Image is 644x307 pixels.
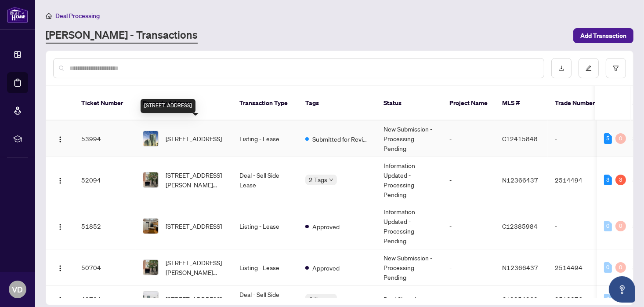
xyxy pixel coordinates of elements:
[442,249,495,286] td: -
[329,297,333,301] span: down
[312,222,340,231] span: Approved
[502,263,538,271] span: N12366437
[606,58,626,78] button: filter
[232,157,298,203] td: Deal - Sell Side Lease
[53,219,67,233] button: Logo
[298,86,376,121] th: Tags
[615,175,626,185] div: 3
[143,131,158,146] img: thumbnail-img
[548,203,609,249] td: -
[232,121,298,157] td: Listing - Lease
[502,135,538,143] span: C12415848
[312,134,369,144] span: Submitted for Review
[548,121,609,157] td: -
[329,178,333,182] span: down
[74,203,136,249] td: 51852
[442,203,495,249] td: -
[615,221,626,231] div: 0
[442,86,495,121] th: Project Name
[53,260,67,274] button: Logo
[442,157,495,203] td: -
[143,292,158,307] img: thumbnail-img
[586,65,592,71] span: edit
[548,249,609,286] td: 2514494
[55,12,100,20] span: Deal Processing
[141,99,195,113] div: [STREET_ADDRESS]
[57,177,64,184] img: Logo
[136,86,232,121] th: Property Address
[143,172,158,187] img: thumbnail-img
[53,132,67,146] button: Logo
[615,262,626,273] div: 0
[548,157,609,203] td: 2514494
[376,203,442,249] td: Information Updated - Processing Pending
[376,86,442,121] th: Status
[166,134,222,143] span: [STREET_ADDRESS]
[604,294,612,304] div: 0
[166,258,225,277] span: [STREET_ADDRESS][PERSON_NAME][PERSON_NAME]
[376,157,442,203] td: Information Updated - Processing Pending
[309,294,327,304] span: 4 Tags
[232,86,298,121] th: Transaction Type
[502,222,538,230] span: C12385984
[604,262,612,273] div: 0
[57,136,64,143] img: Logo
[580,29,626,43] span: Add Transaction
[232,203,298,249] td: Listing - Lease
[615,133,626,144] div: 0
[166,221,222,231] span: [STREET_ADDRESS]
[604,221,612,231] div: 0
[548,86,609,121] th: Trade Number
[57,265,64,272] img: Logo
[166,170,225,190] span: [STREET_ADDRESS][PERSON_NAME][PERSON_NAME]
[495,86,548,121] th: MLS #
[74,121,136,157] td: 53994
[551,58,572,78] button: download
[604,133,612,144] div: 5
[12,283,23,296] span: VD
[57,223,64,230] img: Logo
[166,294,222,304] span: [STREET_ADDRESS]
[442,121,495,157] td: -
[232,249,298,286] td: Listing - Lease
[376,249,442,286] td: New Submission - Processing Pending
[74,157,136,203] td: 52094
[613,65,619,71] span: filter
[502,295,538,303] span: C12254263
[74,86,136,121] th: Ticket Number
[502,176,538,184] span: N12366437
[53,292,67,306] button: Logo
[46,13,52,19] span: home
[46,28,198,44] a: [PERSON_NAME] - Transactions
[558,65,564,71] span: download
[579,58,599,78] button: edit
[53,173,67,187] button: Logo
[143,260,158,275] img: thumbnail-img
[74,249,136,286] td: 50704
[312,263,340,273] span: Approved
[309,175,327,185] span: 2 Tags
[143,219,158,234] img: thumbnail-img
[604,175,612,185] div: 3
[573,28,633,43] button: Add Transaction
[609,276,635,303] button: Open asap
[57,296,64,303] img: Logo
[7,7,28,23] img: logo
[376,121,442,157] td: New Submission - Processing Pending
